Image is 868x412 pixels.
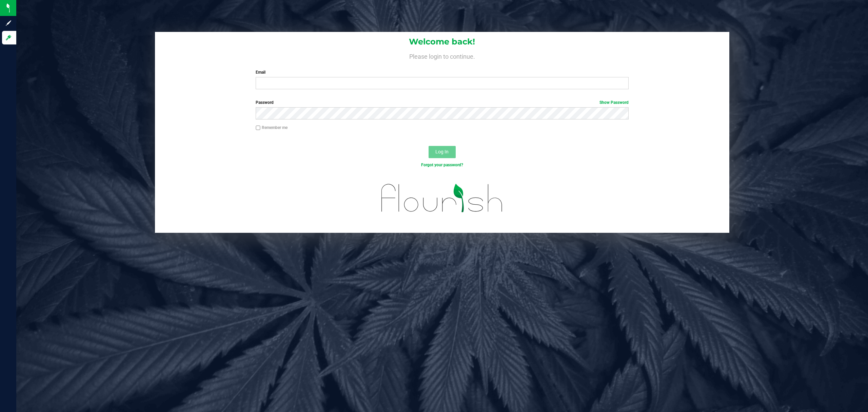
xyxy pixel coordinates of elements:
label: Remember me [256,125,288,131]
h1: Welcome back! [155,37,730,46]
a: Show Password [599,100,629,105]
inline-svg: Log in [5,34,12,41]
inline-svg: Sign up [5,20,12,26]
img: flourish_logo.svg [370,175,514,221]
span: Log In [435,149,449,154]
a: Forgot your password? [421,163,463,167]
span: Password [256,100,274,105]
input: Remember me [256,126,260,130]
h4: Please login to continue. [155,52,730,60]
button: Log In [429,146,456,158]
label: Email [256,69,629,75]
